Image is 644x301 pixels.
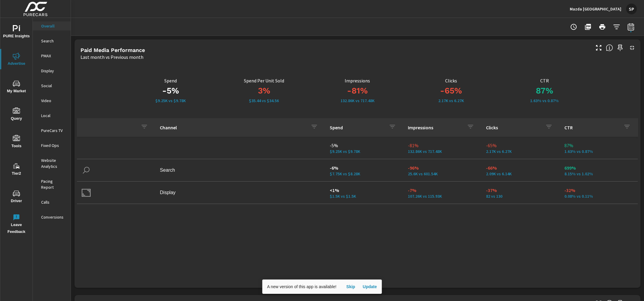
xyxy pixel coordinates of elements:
[33,111,71,120] div: Local
[330,125,384,130] p: Spend
[33,96,71,105] div: Video
[341,282,360,291] button: Skip
[33,177,71,192] div: Pacing Report
[606,44,613,51] span: Understand performance metrics over the selected time range.
[41,113,66,119] p: Local
[33,141,71,150] div: Fixed Ops
[41,23,66,29] p: Overall
[404,98,498,103] p: 2,168 vs 6,266
[124,78,217,83] p: Spend
[611,21,623,33] button: Apply Filters
[564,142,633,149] p: 87%
[404,86,498,96] h3: -65%
[408,171,476,176] p: 25,599 vs 601,543
[33,213,71,222] div: Conversions
[155,163,325,178] td: Search
[41,157,66,169] p: Website Analytics
[408,187,476,194] p: -7%
[0,18,32,238] div: nav menu
[343,284,358,289] span: Skip
[2,214,31,235] span: Leave Feedback
[41,199,66,205] p: Calls
[2,190,31,205] span: Driver
[80,47,145,53] h5: Paid Media Performance
[363,284,377,289] span: Update
[330,164,398,171] p: -6%
[33,156,71,171] div: Website Analytics
[155,185,325,200] td: Display
[41,128,66,133] p: PureCars TV
[217,98,311,103] p: $35.44 vs $34.56
[33,36,71,45] div: Search
[160,125,306,130] p: Channel
[41,38,66,44] p: Search
[217,78,311,83] p: Spend Per Unit Sold
[486,187,555,194] p: -37%
[626,4,637,14] div: SP
[41,98,66,104] p: Video
[596,21,608,33] button: Print Report
[80,53,143,61] p: Last month vs Previous month
[330,149,398,154] p: $9,249 vs $9,781
[82,166,91,175] img: icon-search.svg
[564,171,633,176] p: 8.15% vs 1.02%
[627,43,637,53] button: Minimize Widget
[217,86,311,96] h3: 3%
[33,66,71,75] div: Display
[2,135,31,150] span: Tools
[124,86,217,96] h3: -5%
[594,43,603,53] button: Make Fullscreen
[330,194,398,199] p: $1,500 vs $1,499
[311,78,404,83] p: Impressions
[404,78,498,83] p: Clicks
[41,83,66,89] p: Social
[41,214,66,220] p: Conversions
[33,81,71,90] div: Social
[33,51,71,60] div: PMAX
[33,198,71,207] div: Calls
[2,53,31,67] span: Advertise
[33,126,71,135] div: PureCars TV
[564,164,633,171] p: 699%
[564,125,619,130] p: CTR
[582,21,594,33] button: "Export Report to PDF"
[311,98,404,103] p: 132,863 vs 717,475
[486,142,555,149] p: -65%
[564,149,633,154] p: 1.63% vs 0.87%
[564,194,633,199] p: 0.08% vs 0.11%
[82,188,91,197] img: icon-display.svg
[570,6,621,12] p: Mazda [GEOGRAPHIC_DATA]
[267,284,337,289] span: A new version of this app is available!
[498,98,591,103] p: 1.63% vs 0.87%
[2,107,31,122] span: Query
[41,53,66,59] p: PMAX
[41,142,66,148] p: Fixed Ops
[2,25,31,40] span: PURE Insights
[311,86,404,96] h3: -81%
[124,98,217,103] p: $9,249 vs $9,781
[498,86,591,96] h3: 87%
[408,142,476,149] p: -81%
[408,164,476,171] p: -96%
[360,282,379,291] button: Update
[2,80,31,95] span: My Market
[486,164,555,171] p: -66%
[2,162,31,177] span: Tier2
[41,178,66,190] p: Pacing Report
[486,171,555,176] p: 2,086 vs 6,136
[330,171,398,176] p: $7,749 vs $8,281
[625,21,637,33] button: Select Date Range
[41,68,66,74] p: Display
[408,149,476,154] p: 132,863 vs 717,475
[33,21,71,30] div: Overall
[408,194,476,199] p: 107,264 vs 115,932
[408,125,462,130] p: Impressions
[330,187,398,194] p: <1%
[486,125,540,130] p: Clicks
[330,142,398,149] p: -5%
[615,43,625,53] span: Save this to your personalized report
[498,78,591,83] p: CTR
[486,149,555,154] p: 2,168 vs 6,266
[564,187,633,194] p: -32%
[486,194,555,199] p: 82 vs 130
